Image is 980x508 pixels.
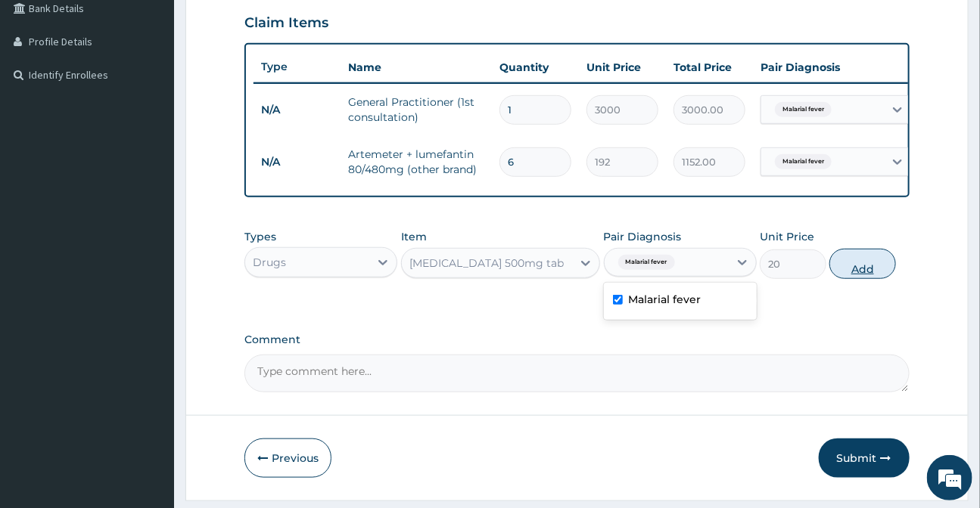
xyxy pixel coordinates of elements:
span: Malarial fever [775,154,832,169]
th: Pair Diagnosis [753,52,919,82]
div: Drugs [253,255,286,270]
span: We're online! [88,156,209,308]
th: Quantity [492,52,579,82]
h3: Claim Items [244,15,328,32]
label: Item [401,229,427,244]
td: N/A [254,96,341,124]
td: General Practitioner (1st consultation) [341,87,492,132]
textarea: Type your message and hit 'Enter' [8,343,288,396]
th: Total Price [666,52,753,82]
label: Comment [244,333,909,346]
button: Add [829,249,896,279]
td: Artemeter + lumefantin 80/480mg (other brand) [341,139,492,184]
td: N/A [254,148,341,176]
button: Submit [819,438,910,478]
div: [MEDICAL_DATA] 500mg tab [409,256,564,271]
span: Malarial fever [775,102,832,117]
img: d_794563401_company_1708531726252_794563401 [28,76,61,113]
label: Pair Diagnosis [604,229,682,244]
div: Chat with us now [79,85,254,104]
span: Malarial fever [618,255,675,270]
th: Name [341,52,492,82]
button: Previous [244,438,331,478]
th: Type [254,53,341,81]
label: Malarial fever [629,292,702,307]
label: Unit Price [760,229,814,244]
th: Unit Price [579,52,666,82]
div: Minimize live chat window [248,8,285,44]
label: Types [244,231,276,243]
